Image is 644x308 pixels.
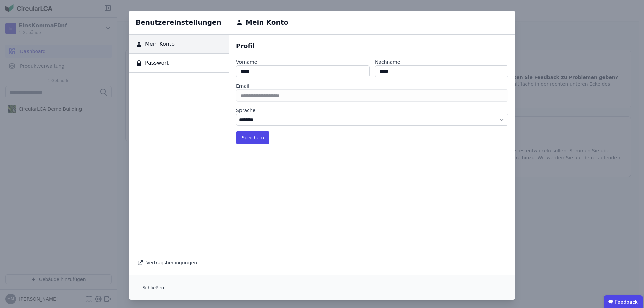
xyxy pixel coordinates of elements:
[236,59,370,65] label: Vorname
[236,107,508,114] label: Sprache
[137,258,221,267] div: Vertragsbedingungen
[137,281,169,294] button: Schließen
[142,59,169,67] span: Passwort
[236,131,269,144] button: Speichern
[243,17,288,27] h6: Mein Konto
[236,83,508,89] label: Email
[375,59,508,65] label: Nachname
[236,41,508,51] div: Profil
[129,11,229,35] h6: Benutzereinstellungen
[142,40,175,48] span: Mein Konto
